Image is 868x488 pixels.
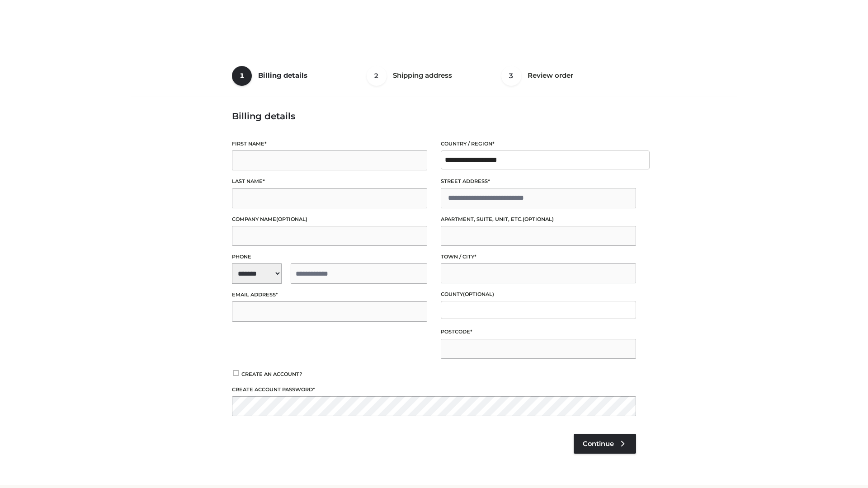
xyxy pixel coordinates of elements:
span: Review order [528,71,573,80]
span: 2 [367,66,387,86]
span: (optional) [463,291,494,297]
input: Create an account? [232,370,240,376]
label: Apartment, suite, unit, etc. [441,215,636,224]
span: 3 [501,66,521,86]
label: Email address [232,291,427,299]
span: Billing details [258,71,307,80]
span: Continue [583,440,614,448]
label: First name [232,140,427,148]
label: Postcode [441,328,636,336]
label: County [441,290,636,299]
label: Last name [232,177,427,186]
label: Create account password [232,385,636,394]
span: 1 [232,66,252,86]
label: Company name [232,215,427,224]
label: Country / Region [441,140,636,148]
span: Create an account? [241,371,302,377]
span: (optional) [523,216,554,222]
span: Shipping address [393,71,452,80]
a: Continue [574,434,636,454]
label: Phone [232,253,427,261]
label: Town / City [441,253,636,261]
label: Street address [441,177,636,186]
span: (optional) [276,216,307,222]
h3: Billing details [232,111,636,122]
